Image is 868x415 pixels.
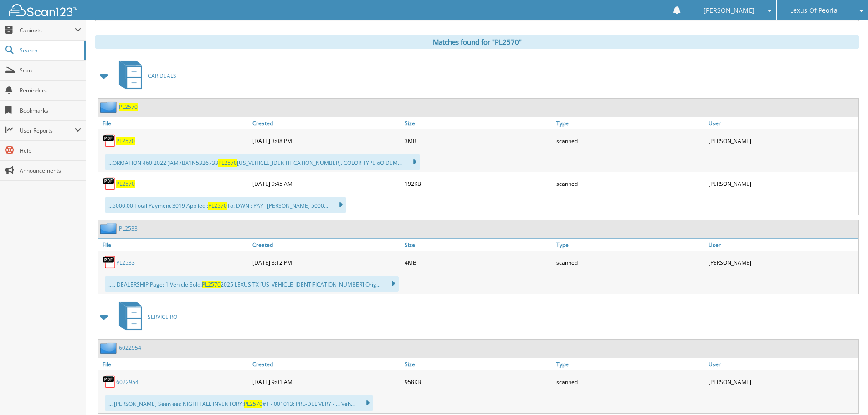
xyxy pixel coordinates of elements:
span: CAR DEALS [148,72,176,80]
a: File [98,239,250,251]
a: Type [554,358,706,370]
a: Size [402,358,555,370]
a: Type [554,239,706,251]
span: Reminders [20,87,81,94]
span: Scan [20,67,81,74]
img: scan123-logo-white.svg [9,4,77,16]
span: PL2570 [244,400,262,408]
span: SERVICE RO [148,313,177,321]
span: Lexus Of Peoria [790,8,837,13]
span: PL2570 [218,159,237,167]
a: User [706,239,858,251]
div: scanned [554,174,706,193]
a: PL2533 [119,225,138,232]
div: 4MB [402,253,555,272]
img: folder2.png [100,342,119,354]
img: PDF.png [103,177,116,190]
a: Created [250,117,402,129]
img: PDF.png [103,375,116,389]
div: scanned [554,373,706,391]
div: [PERSON_NAME] [706,253,858,272]
a: PL2533 [116,259,135,266]
div: [PERSON_NAME] [706,373,858,391]
span: Help [20,147,81,154]
a: File [98,117,250,129]
a: Size [402,239,555,251]
div: ..... DEALERSHIP Page: 1 Vehicle Sold: 2025 LEXUS TX [US_VEHICLE_IDENTIFICATION_NUMBER] Orig... [105,276,399,292]
div: [PERSON_NAME] [706,174,858,193]
img: PDF.png [103,134,116,148]
a: 6022954 [116,378,139,386]
a: Size [402,117,555,129]
span: Cabinets [20,26,75,34]
a: User [706,358,858,370]
a: Created [250,239,402,251]
div: [DATE] 3:08 PM [250,132,402,150]
img: folder2.png [100,101,119,113]
a: PL2570 [119,103,138,111]
a: Type [554,117,706,129]
div: ... [PERSON_NAME] Seen ees NIGHTFALL INVENTORY: #1 - 001013: PRE-DELIVERY - ... Veh... [105,395,373,411]
div: 958KB [402,373,555,391]
a: 6022954 [119,344,141,352]
a: CAR DEALS [113,58,176,94]
div: ...ORMATION 460 2022 ‘JAM7BX1N5326733 [US_VEHICLE_IDENTIFICATION_NUMBER]. COLOR TYPE oO DEM... [105,154,420,170]
div: ...5000.00 Total Payment 3019 Applied : To: DWN : PAY--[PERSON_NAME] 5000... [105,197,346,213]
a: SERVICE RO [113,299,177,335]
div: scanned [554,253,706,272]
span: PL2570 [202,281,221,288]
div: 192KB [402,174,555,193]
span: Search [20,46,80,54]
span: [PERSON_NAME] [704,8,755,13]
img: PDF.png [103,256,116,269]
a: PL2570 [116,137,135,145]
span: Announcements [20,167,81,174]
div: [DATE] 9:01 AM [250,373,402,391]
a: User [706,117,858,129]
a: File [98,358,250,370]
div: 3MB [402,132,555,150]
span: PL2570 [208,202,227,210]
iframe: Chat Widget [822,371,868,415]
div: [DATE] 3:12 PM [250,253,402,272]
div: scanned [554,132,706,150]
div: Matches found for "PL2570" [95,35,859,49]
span: User Reports [20,127,75,134]
a: PL2570 [116,180,135,188]
div: [PERSON_NAME] [706,132,858,150]
a: Created [250,358,402,370]
img: folder2.png [100,223,119,234]
span: Bookmarks [20,107,81,114]
div: [DATE] 9:45 AM [250,174,402,193]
